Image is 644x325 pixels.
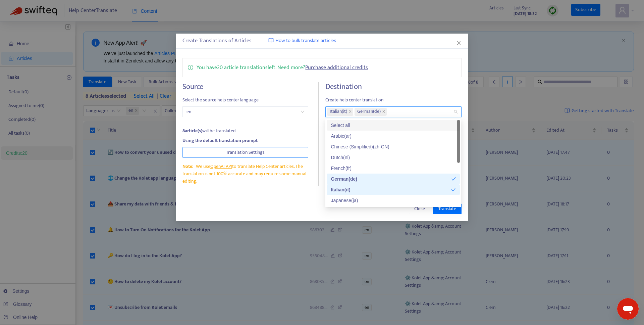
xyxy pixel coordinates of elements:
div: Arabic ( ar ) [331,132,456,140]
button: Close [455,39,463,47]
h4: Destination [325,82,461,91]
div: Dutch ( nl ) [331,154,456,161]
button: Translation Settings [182,147,308,158]
div: Create Translations of Articles [182,37,461,45]
div: Select all [327,120,460,131]
span: German ( de ) [357,108,381,116]
a: OpenAI API [210,162,232,170]
button: Translate [433,203,462,214]
span: Italian ( it ) [330,108,347,116]
span: How to bulk translate articles [275,37,336,45]
div: Japanese ( ja ) [331,197,456,204]
span: Translate [438,205,456,213]
h4: Source [182,82,308,91]
span: Select the source help center language [182,96,308,104]
span: Close [414,205,425,213]
span: close [456,40,462,46]
p: You have 20 article translations left. Need more? [197,63,368,72]
span: Translation Settings [226,149,265,156]
div: Select all [331,122,456,129]
span: info-circle [188,63,193,70]
div: Chinese (Simplified) ( zh-CN ) [331,143,456,150]
a: Purchase additional credits [305,63,368,72]
button: Close [409,203,430,214]
a: How to bulk translate articles [268,37,336,45]
span: close [382,110,385,114]
div: Italian ( it ) [331,186,451,193]
div: We use to translate Help Center articles. The translation is not 100% accurate and may require so... [182,163,308,185]
div: German ( de ) [331,175,451,183]
span: check [451,177,456,181]
iframe: Bouton de lancement de la fenêtre de messagerie [617,298,639,320]
span: Create help center translation [325,96,461,104]
div: Using the default translation prompt [182,137,308,144]
div: will be translated [182,127,308,135]
div: French ( fr ) [331,165,456,172]
img: image-link [268,38,274,43]
span: en [186,107,304,117]
span: close [348,110,352,114]
span: check [451,187,456,192]
strong: 8 article(s) [182,127,202,135]
span: Note: [182,162,193,170]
